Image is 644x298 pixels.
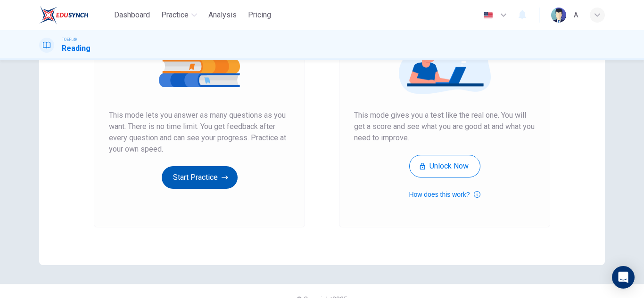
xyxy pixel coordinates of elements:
span: This mode lets you answer as many questions as you want. There is no time limit. You get feedback... [109,110,290,155]
span: Dashboard [114,9,150,21]
img: Profile picture [551,8,566,23]
button: How does this work? [409,189,480,200]
h1: Reading [62,43,91,54]
img: en [482,12,494,19]
button: Dashboard [110,7,154,24]
button: Unlock Now [409,155,480,177]
span: Pricing [248,9,271,21]
button: Practice [157,7,201,24]
button: Analysis [205,7,240,24]
button: Start Practice [162,166,238,189]
div: Open Intercom Messenger [612,266,635,289]
span: TOEFL® [62,36,77,43]
span: This mode gives you a test like the real one. You will get a score and see what you are good at a... [354,110,535,144]
span: Analysis [208,9,237,21]
img: EduSynch logo [39,6,89,24]
button: Pricing [244,7,275,24]
span: Practice [161,9,189,21]
div: A [574,9,578,21]
a: EduSynch logo [39,6,110,24]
